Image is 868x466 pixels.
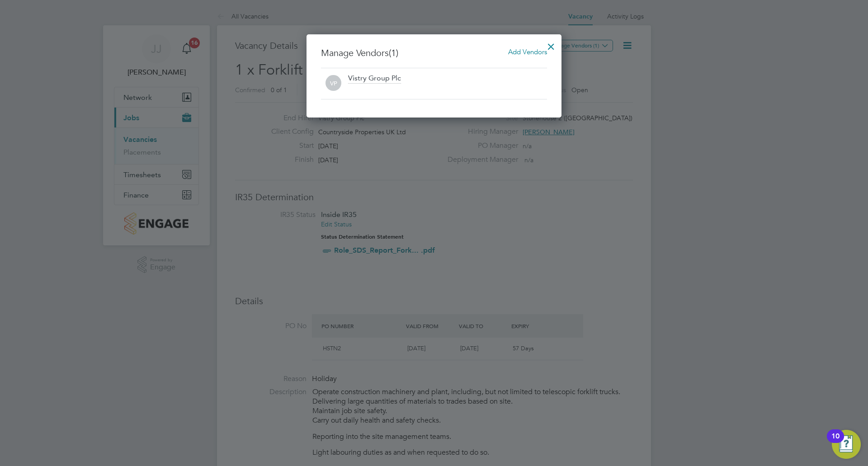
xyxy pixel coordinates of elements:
[321,47,547,59] h3: Manage Vendors
[832,430,861,459] button: Open Resource Center, 10 new notifications
[508,47,547,56] span: Add Vendors
[325,75,341,91] span: VP
[831,436,840,448] div: 10
[348,74,401,84] div: Vistry Group Plc
[389,47,398,59] span: (1)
